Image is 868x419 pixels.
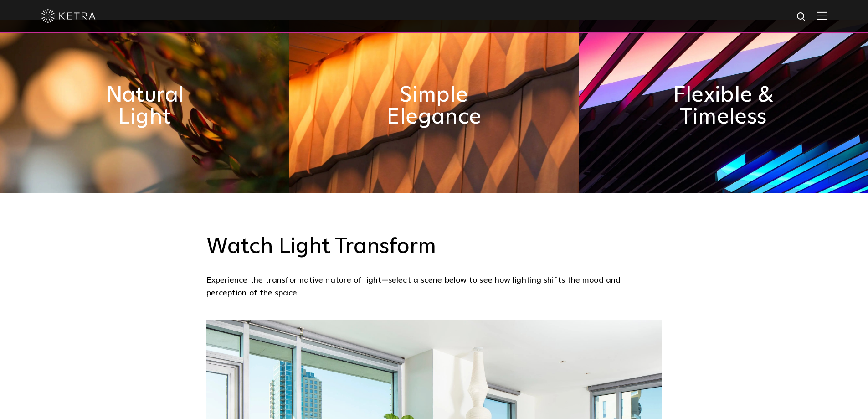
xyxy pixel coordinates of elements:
[655,84,791,128] h2: Flexible & Timeless
[796,11,807,23] img: search icon
[579,20,868,193] img: flexible_timeless_ketra
[365,84,502,128] h2: Simple Elegance
[817,11,827,20] img: Hamburger%20Nav.svg
[206,234,662,260] h3: Watch Light Transform
[206,274,657,300] p: Experience the transformative nature of light—select a scene below to see how lighting shifts the...
[76,84,213,128] h2: Natural Light
[289,20,579,193] img: simple_elegance
[41,9,96,23] img: ketra-logo-2019-white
